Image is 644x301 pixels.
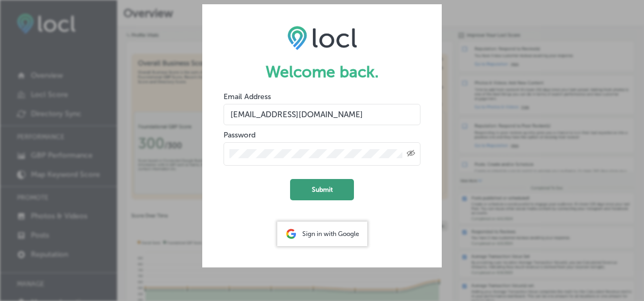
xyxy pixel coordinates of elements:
div: Sign in with Google [277,222,367,246]
img: LOCL logo [287,26,357,50]
label: Password [224,131,255,140]
span: Toggle password visibility [407,149,415,159]
button: Submit [290,179,354,200]
h1: Welcome back. [224,62,420,82]
label: Email Address [224,92,271,101]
